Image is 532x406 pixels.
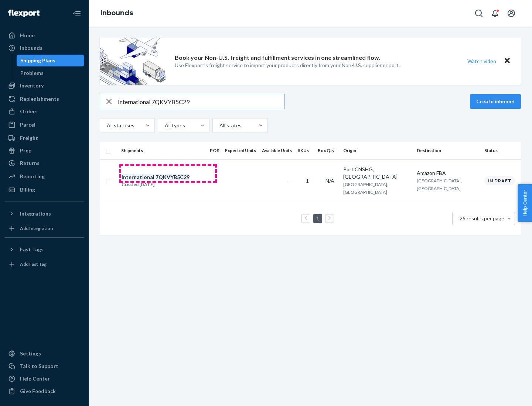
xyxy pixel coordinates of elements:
[106,122,107,129] input: All statuses
[4,42,84,54] a: Inbounds
[518,184,532,222] button: Help Center
[4,93,84,105] a: Replenishments
[219,122,219,129] input: All states
[20,121,35,128] div: Parcel
[4,244,84,255] button: Fast Tags
[20,147,31,154] div: Prep
[20,362,58,370] div: Talk to Support
[164,122,165,129] input: All types
[118,94,284,109] input: Search inbounds by name, destination, msku...
[325,178,334,184] span: N/A
[20,95,59,103] div: Replenishments
[207,142,222,159] th: PO#
[20,210,51,217] div: Integrations
[4,119,84,131] a: Parcel
[460,215,504,221] span: 25 results per page
[20,159,40,167] div: Returns
[20,261,47,267] div: Add Fast Tag
[8,10,40,17] img: Flexport logo
[20,246,44,253] div: Fast Tags
[4,385,84,397] button: Give Feedback
[502,56,512,66] button: Close
[100,9,133,17] a: Inbounds
[20,108,38,115] div: Orders
[4,80,84,92] a: Inventory
[315,215,321,221] a: Page 1 is your current page
[17,55,85,66] a: Shipping Plans
[122,174,154,180] em: International
[471,6,486,21] button: Open Search Box
[20,134,38,142] div: Freight
[4,360,84,372] a: Talk to Support
[287,178,292,184] span: —
[259,142,295,159] th: Available Units
[295,142,315,159] th: SKUs
[343,166,411,180] div: Port CNSHG, [GEOGRAPHIC_DATA]
[20,44,42,52] div: Inbounds
[414,142,481,159] th: Destination
[4,223,84,234] a: Add Integration
[4,132,84,144] a: Freight
[4,106,84,117] a: Orders
[417,178,462,191] span: [GEOGRAPHIC_DATA], [GEOGRAPHIC_DATA]
[488,6,502,21] button: Open notifications
[156,174,190,180] em: 7QKVYB5C29
[417,169,478,177] div: Amazon FBA
[20,57,55,64] div: Shipping Plans
[20,173,45,180] div: Reporting
[4,30,84,41] a: Home
[504,6,519,21] button: Open account menu
[20,69,44,77] div: Problems
[4,145,84,156] a: Prep
[20,186,35,193] div: Billing
[20,32,35,39] div: Home
[175,62,400,69] p: Use Flexport’s freight service to import your products directly from your Non-U.S. supplier or port.
[20,388,56,395] div: Give Feedback
[306,178,309,184] span: 1
[122,181,190,188] div: Created [DATE]
[315,142,340,159] th: Box Qty
[20,225,53,231] div: Add Integration
[20,82,44,89] div: Inventory
[17,67,85,79] a: Problems
[222,142,259,159] th: Expected Units
[463,56,501,66] button: Watch video
[4,373,84,385] a: Help Center
[20,375,50,382] div: Help Center
[210,178,214,184] span: —
[4,348,84,359] a: Settings
[175,54,380,62] p: Book your Non-U.S. freight and fulfillment services in one streamlined flow.
[4,208,84,220] button: Integrations
[484,176,515,185] div: In draft
[343,182,388,195] span: [GEOGRAPHIC_DATA], [GEOGRAPHIC_DATA]
[95,3,139,24] ol: breadcrumbs
[118,142,207,159] th: Shipments
[4,258,84,270] a: Add Fast Tag
[470,94,521,109] button: Create inbound
[69,6,84,21] button: Close Navigation
[4,184,84,196] a: Billing
[340,142,414,159] th: Origin
[4,171,84,182] a: Reporting
[20,350,41,357] div: Settings
[481,142,521,159] th: Status
[4,157,84,169] a: Returns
